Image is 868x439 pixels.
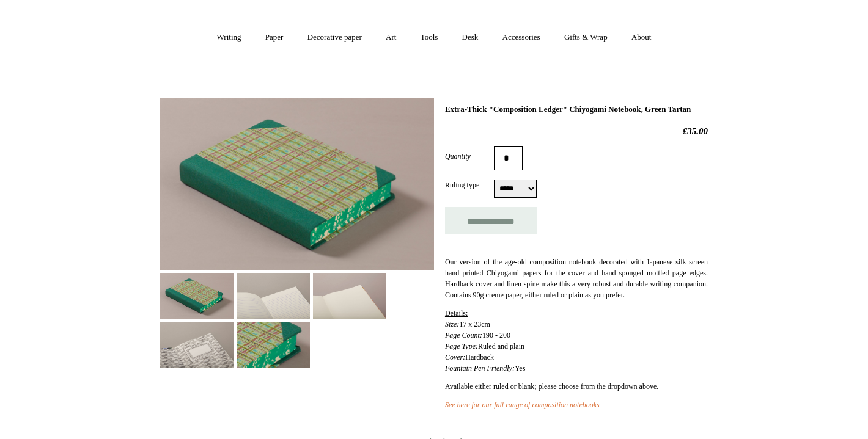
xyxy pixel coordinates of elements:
em: Page Type: [445,342,478,350]
a: Gifts & Wrap [553,21,619,54]
img: Extra-Thick "Composition Ledger" Chiyogami Notebook, Green Tartan [313,273,386,319]
span: Hardback [465,353,494,361]
em: Size: [445,320,459,328]
img: Extra-Thick "Composition Ledger" Chiyogami Notebook, Green Tartan [160,273,234,319]
a: Accessories [491,21,551,54]
label: Quantity [445,151,494,162]
em: Fountain Pen Friendly: [445,364,515,372]
img: Extra-Thick "Composition Ledger" Chiyogami Notebook, Green Tartan [160,98,434,270]
a: About [620,21,663,54]
h2: £35.00 [445,126,708,137]
img: Extra-Thick "Composition Ledger" Chiyogami Notebook, Green Tartan [237,322,310,368]
a: Writing [206,21,252,54]
em: Cover: [445,353,465,361]
a: Paper [254,21,295,54]
img: Extra-Thick "Composition Ledger" Chiyogami Notebook, Green Tartan [160,322,234,368]
p: Available either ruled or blank; please choose from the dropdown above. [445,381,708,392]
em: Page Count: [445,331,482,339]
a: Decorative paper [296,21,373,54]
span: Ruled and plain [478,342,524,350]
span: 17 x 23cm [459,320,490,328]
a: Tools [410,21,449,54]
label: Ruling type [445,180,494,190]
img: Extra-Thick "Composition Ledger" Chiyogami Notebook, Green Tartan [237,273,310,319]
span: Yes [515,364,525,372]
a: Art [375,21,407,54]
a: See here for our full range of composition notebooks [445,401,600,409]
span: Details: [445,309,468,317]
span: Our version of the age-old composition notebook decorated with Japanese silk screen hand printed ... [445,258,708,299]
span: 190 - 200 [482,331,510,339]
h1: Extra-Thick "Composition Ledger" Chiyogami Notebook, Green Tartan [445,104,708,114]
a: Desk [451,21,490,54]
